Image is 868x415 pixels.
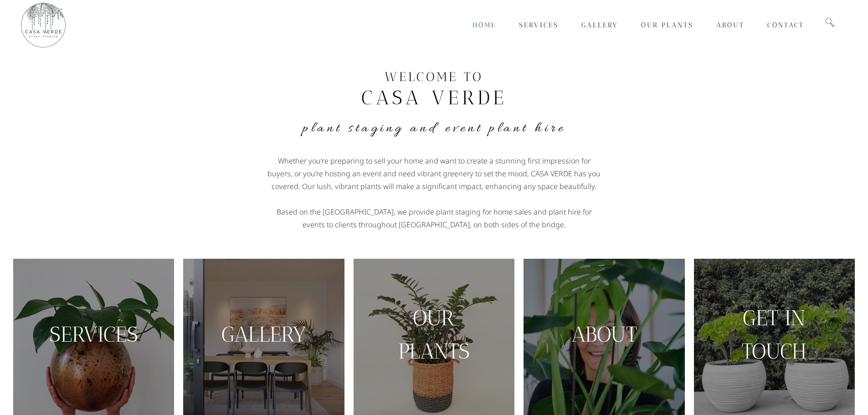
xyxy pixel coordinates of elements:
a: OUR [413,305,455,331]
h4: Plant Staging and Event Plant Hire [179,119,689,138]
a: ABOUT [571,322,637,347]
a: GET IN [743,305,806,331]
p: Based on the [GEOGRAPHIC_DATA], we provide plant staging for home sales and plant hire for events... [266,205,603,231]
span: About [716,21,745,29]
a: GALLERY [221,322,306,347]
span: Gallery [581,21,618,29]
a: TOUCH [742,338,806,364]
a: SERVICES [49,322,138,347]
span: Home [473,21,496,29]
span: Our Plants [641,21,693,29]
span: Contact [767,21,804,29]
span: Services [519,21,559,29]
a: PLANTS [398,338,470,364]
h3: WELCOME TO [179,68,689,86]
h2: CASA VERDE [179,86,689,110]
p: Whether you’re preparing to sell your home and want to create a stunning first impression for buy... [266,154,603,193]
